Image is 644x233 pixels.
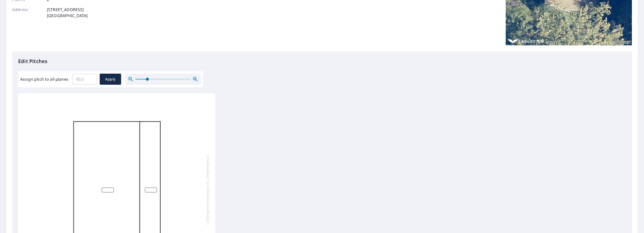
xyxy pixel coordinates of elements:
p: [STREET_ADDRESS] [GEOGRAPHIC_DATA] [47,7,88,19]
p: Address [12,7,42,19]
input: 00.0 [72,72,97,86]
span: Apply [104,76,117,82]
p: Edit Pitches [18,57,626,65]
label: Assign pitch to all planes [20,76,68,82]
button: Apply [100,74,121,85]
